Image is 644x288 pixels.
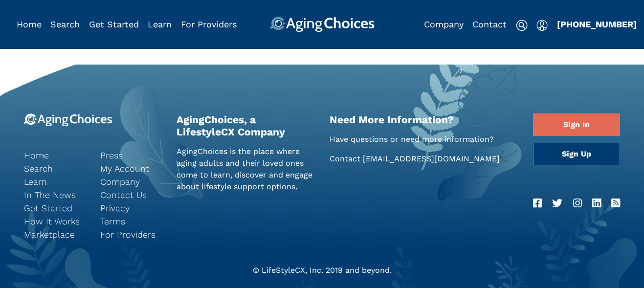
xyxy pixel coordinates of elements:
a: My Account [100,162,162,175]
a: Privacy [100,201,162,215]
a: Home [24,149,86,162]
a: In The News [24,188,86,201]
a: Get Started [89,19,139,29]
a: Contact Us [100,188,162,201]
a: Marketplace [24,228,86,241]
div: Popover trigger [50,17,80,32]
a: Search [50,19,80,29]
a: Terms [100,215,162,228]
a: RSS Feed [611,196,620,211]
p: Have questions or need more information? [330,133,519,145]
a: Search [24,162,86,175]
a: Sign In [533,113,620,136]
p: AgingChoices is the place where aging adults and their loved ones come to learn, discover and eng... [177,146,315,193]
a: Contact [472,19,507,29]
h2: Need More Information? [330,113,519,126]
img: search-icon.svg [516,20,528,31]
div: © LifeStyleCX, Inc. 2019 and beyond. [17,265,628,276]
a: Instagram [573,196,582,211]
p: Contact [330,153,519,165]
a: Facebook [533,196,542,211]
div: Popover trigger [536,17,548,32]
a: [PHONE_NUMBER] [557,19,637,29]
a: For Providers [181,19,237,29]
a: For Providers [100,228,162,241]
a: Company [424,19,464,29]
img: user-icon.svg [536,20,548,31]
a: Press [100,149,162,162]
a: Sign Up [533,143,620,165]
a: Twitter [552,196,562,211]
a: LinkedIn [592,196,601,211]
a: Get Started [24,201,86,215]
a: Learn [24,175,86,188]
img: AgingChoices [269,17,374,32]
a: [EMAIL_ADDRESS][DOMAIN_NAME] [363,154,500,163]
img: 9-logo.svg [24,113,112,127]
a: Company [100,175,162,188]
a: How It Works [24,215,86,228]
h2: AgingChoices, a LifestyleCX Company [177,113,315,138]
a: Learn [148,19,172,29]
a: Home [17,19,42,29]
